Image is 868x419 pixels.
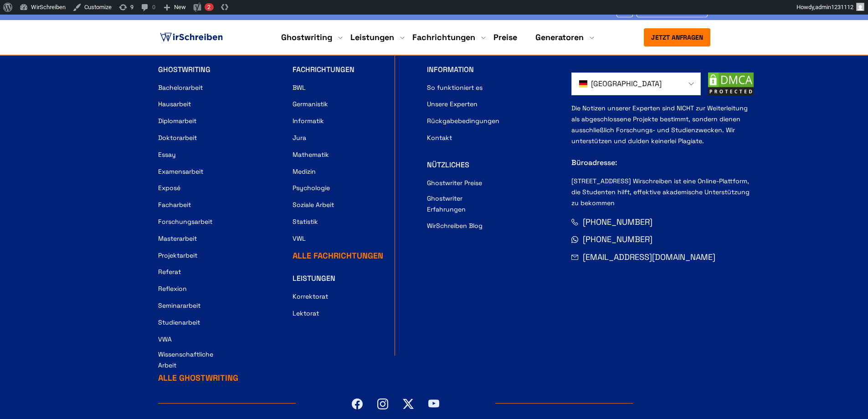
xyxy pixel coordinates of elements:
div: LEISTUNGEN [293,273,419,284]
a: Psychologie [293,182,330,193]
a: Jura [293,132,306,143]
a: Masterarbeit [158,233,197,244]
a: Generatoren [535,32,584,43]
a: Hausarbeit [158,98,191,109]
span: [PHONE_NUMBER] [583,234,652,244]
a: VWA [158,334,172,345]
a: Essay [158,149,176,160]
a: [PHONE_NUMBER] [583,216,652,229]
a: Studienarbeit [158,317,200,328]
span: admin1231112 [815,4,853,10]
a: Ghostwriter Erfahrungen [427,193,500,215]
a: Preise [493,32,517,42]
a: Forschungsarbeit [158,216,212,227]
span: [PHONE_NUMBER] [583,217,652,227]
a: Ghostwriting [281,32,332,43]
a: Examensarbeit [158,166,203,177]
a: Doktorarbeit [158,132,197,143]
a: Seminararbeit [158,300,200,311]
div: GHOSTWRITING [158,64,284,75]
a: Rückgabebedingungen [427,115,499,126]
a: So funktioniert es [427,82,483,93]
a: Referat [158,266,181,277]
a: Exposé [158,182,180,193]
img: Deutschland [579,78,587,89]
a: Kontakt [427,132,452,143]
img: dmca [708,72,754,95]
a: Soziale Arbeit [293,199,334,210]
a: Fachrichtungen [412,32,475,43]
a: [EMAIL_ADDRESS][DOMAIN_NAME] [583,251,715,264]
a: Wissenschaftliche Arbeit [158,349,231,371]
a: Korrektorat [293,291,328,302]
a: Bachelorarbeit [158,82,203,93]
img: Group (12) [377,398,388,409]
a: Reflexion [158,283,187,294]
a: VWL [293,233,306,244]
div: FACHRICHTUNGEN [293,64,419,75]
img: Lozenge (2) [428,399,439,408]
span: [GEOGRAPHIC_DATA] [591,78,662,89]
a: ALLE FACHRICHTUNGEN [293,250,383,261]
a: Facharbeit [158,199,191,210]
a: Germanistik [293,98,328,109]
img: logo ghostwriter-österreich [158,31,225,44]
span: 2 [207,4,211,10]
img: Social Networks (8) [352,398,363,409]
a: Statistik [293,216,318,227]
a: Diplomarbeit [158,115,196,126]
a: Mathematik [293,149,329,160]
a: Medizin [293,166,316,177]
a: [PHONE_NUMBER] [583,233,652,246]
div: Büroadresse: [571,146,754,176]
a: WirSchreiben Blog [427,220,483,231]
a: BWL [293,82,306,93]
a: Unsere Experten [427,98,478,109]
button: Jetzt anfragen [644,28,710,47]
a: Projektarbeit [158,250,197,261]
div: INFORMATION [427,64,553,75]
a: Informatik [293,115,324,126]
div: Die Notizen unserer Experten sind NICHT zur Weiterleitung als abgeschlossene Projekte bestimmt, s... [571,103,754,216]
a: ALLE GHOSTWRITING [158,372,238,383]
img: Social Networks (9) [403,398,414,409]
a: Leistungen [350,32,394,43]
a: Ghostwriter Preise [427,177,482,188]
div: NÜTZLICHES [427,160,553,171]
a: Lektorat [293,308,319,319]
